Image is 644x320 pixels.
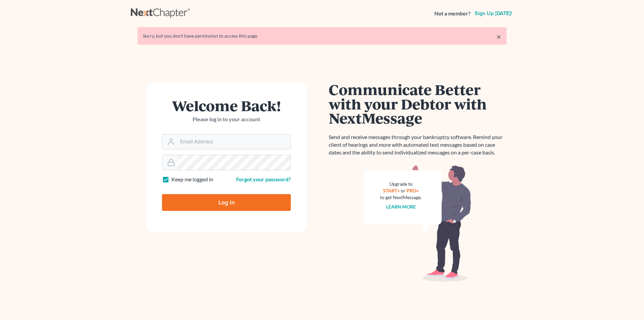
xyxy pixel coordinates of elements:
h1: Communicate Better with your Debtor with NextMessage [329,82,506,125]
div: to get NextMessage. [380,194,422,201]
h1: Welcome Back! [162,98,291,113]
div: Upgrade to [380,181,422,187]
label: Keep me logged in [171,176,213,183]
a: START+ [383,188,400,193]
strong: Not a member? [434,10,471,17]
p: Send and receive messages through your bankruptcy software. Remind your client of hearings and mo... [329,133,506,156]
a: PRO+ [407,188,419,193]
input: Log In [162,194,291,211]
p: Please log in to your account [162,116,291,123]
div: Sorry, but you don't have permission to access this page [143,33,501,39]
img: nextmessage_bg-59042aed3d76b12b5cd301f8e5b87938c9018125f34e5fa2b7a6b67550977c72.svg [364,165,471,282]
a: Learn more [386,204,416,210]
input: Email Address [177,134,290,149]
a: Forgot your password? [236,176,291,182]
span: or [401,188,406,193]
a: × [496,33,501,41]
a: Sign up [DATE]! [473,11,513,16]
